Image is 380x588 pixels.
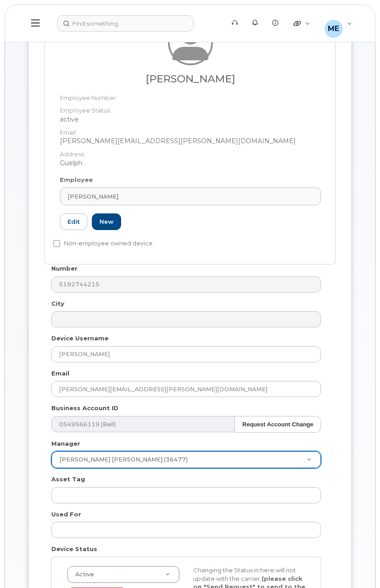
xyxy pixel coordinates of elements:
[60,124,321,137] dt: Email:
[318,14,358,32] div: Maria Espinoza
[51,510,81,519] label: Used For
[68,192,118,201] span: [PERSON_NAME]
[328,23,339,34] span: ME
[60,187,321,205] a: [PERSON_NAME]
[287,14,317,32] div: Quicklinks
[60,136,321,145] dd: [PERSON_NAME][EMAIL_ADDRESS][PERSON_NAME][DOMAIN_NAME]
[53,240,60,247] input: Non-employee owned device
[242,421,313,428] strong: Request Account Change
[60,213,87,230] a: Edit
[51,369,69,378] label: Email
[60,176,93,184] label: Employee
[51,475,85,484] label: Asset Tag
[70,570,94,579] span: Active
[53,238,153,249] label: Non-employee owned device
[60,115,321,124] dd: active
[51,334,109,343] label: Device Username
[51,545,97,553] label: Device Status
[60,145,321,158] dt: Address:
[92,213,121,230] a: New
[60,89,321,102] dt: Employee Number:
[51,404,118,412] label: Business Account ID
[57,15,194,32] input: Find something...
[60,102,321,115] dt: Employee Status:
[235,416,321,433] button: Request Account Change
[60,158,321,167] dd: Guelph
[51,439,80,448] label: Manager
[68,566,179,583] a: Active
[60,73,321,85] h3: [PERSON_NAME]
[54,456,188,464] span: [PERSON_NAME] [PERSON_NAME] (36477)
[52,452,321,468] a: [PERSON_NAME] [PERSON_NAME] (36477)
[51,264,77,273] label: Number
[51,299,64,308] label: City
